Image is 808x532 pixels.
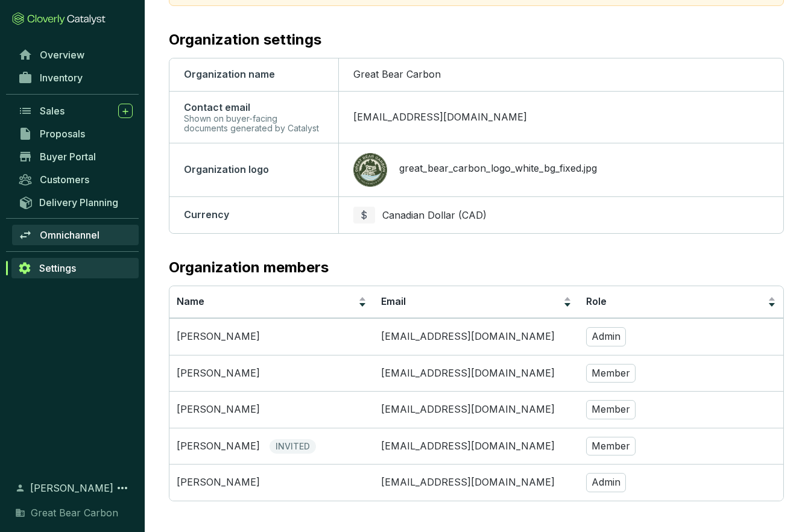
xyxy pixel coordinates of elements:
[184,114,324,133] div: Shown on buyer-facing documents generated by Catalyst
[12,67,139,88] a: Inventory
[353,68,441,80] span: Great Bear Carbon
[270,439,316,454] span: INVITED
[39,196,118,208] span: Delivery Planning
[12,169,139,190] a: Customers
[177,476,260,489] p: [PERSON_NAME]
[40,229,99,241] span: Omnichannel
[177,295,204,307] span: Name
[177,330,260,343] p: [PERSON_NAME]
[586,400,636,419] p: Member
[40,128,85,140] span: Proposals
[353,111,527,123] span: [EMAIL_ADDRESS][DOMAIN_NAME]
[586,327,626,346] p: Admin
[177,440,260,453] p: [PERSON_NAME]
[586,437,636,456] p: Member
[374,428,578,465] td: doxley@greatbearcarbon.ca
[12,146,139,167] a: Buyer Portal
[40,72,83,84] span: Inventory
[374,464,578,501] td: dwarren@greatbearcarbon.ca
[12,124,139,144] a: Proposals
[399,162,597,178] span: great_bear_carbon_logo_white_bg_fixed.jpg
[11,258,139,278] a: Settings
[40,105,65,117] span: Sales
[177,367,260,380] p: [PERSON_NAME]
[374,391,578,428] td: jpallant@greatbearcarbon.ca
[353,153,387,187] img: logo
[177,403,260,416] p: [PERSON_NAME]
[40,151,96,163] span: Buyer Portal
[169,30,321,49] p: Organization settings
[30,481,113,495] span: [PERSON_NAME]
[184,101,324,114] div: Contact email
[40,49,84,61] span: Overview
[184,208,229,221] span: Currency
[31,505,118,520] span: Great Bear Carbon
[382,209,487,221] span: Canadian Dollar (CAD)
[374,318,578,355] td: zheath@greatbearcarbon.ca
[586,364,636,383] p: Member
[586,295,607,307] span: Role
[361,208,367,222] span: $
[40,174,89,186] span: Customers
[12,192,139,212] a: Delivery Planning
[39,262,76,274] span: Settings
[169,258,329,277] p: Organization members
[184,163,269,175] span: Organization logo
[381,295,406,307] span: Email
[586,473,626,492] p: Admin
[184,68,275,80] span: Organization name
[12,225,139,245] a: Omnichannel
[374,355,578,392] td: llau@greatbearcarbon.ca
[12,45,139,65] a: Overview
[12,101,139,121] a: Sales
